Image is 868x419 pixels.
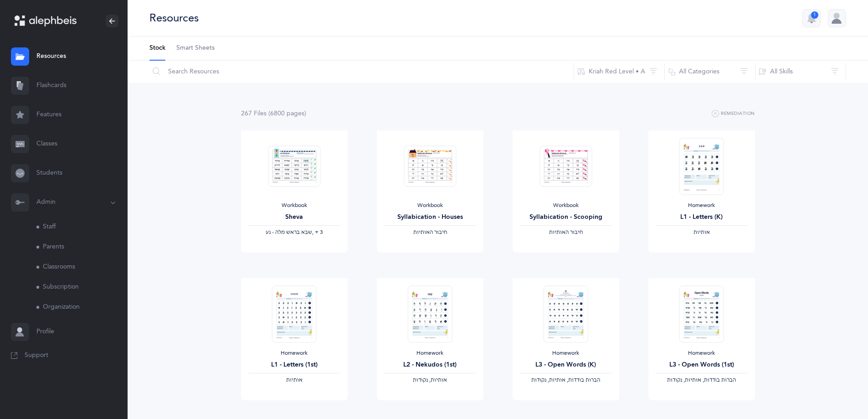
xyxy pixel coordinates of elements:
[36,297,128,317] a: Organization
[693,229,710,235] span: ‫אותיות‬
[248,360,340,370] div: L1 - Letters (1st)
[286,377,303,383] span: ‫אותיות‬
[549,229,583,235] span: ‫חיבור האותיות‬
[656,360,748,370] div: L3 - Open Words (1st)
[413,377,447,383] span: ‫אותיות, נקודות‬
[176,44,215,53] span: Smart Sheets
[384,360,476,370] div: L2 - Nekudos (1st)
[802,9,821,27] button: 1
[413,229,447,235] span: ‫חיבור האותיות‬
[407,285,452,342] img: Homework_L2_Nekudos_R_EN_1_thumbnail_1731617499.png
[36,277,128,297] a: Subscription
[531,377,600,383] span: ‫הברות בודדות, אותיות, נקודות‬
[755,61,846,83] button: All Skills
[539,145,592,187] img: Syllabication-Workbook-Level-1-EN_Red_Scooping_thumbnail_1741114434.png
[149,10,199,26] div: Resources
[266,229,312,235] span: ‫שבא בראש מלה - נע‬
[543,285,588,342] img: Homework_L3_OpenWords_R_EN_thumbnail_1731229486.png
[272,285,316,342] img: Homework_L1_Letters_O_Red_EN_thumbnail_1731215195.png
[268,145,320,187] img: Sheva-Workbook-Red_EN_thumbnail_1754012358.png
[822,373,857,408] iframe: Drift Widget Chat Controller
[36,237,128,257] a: Parents
[574,61,665,83] button: Kriah Red Level • A
[248,212,340,222] div: Sheva
[25,351,48,360] span: Support
[36,257,128,277] a: Classrooms
[404,145,456,187] img: Syllabication-Workbook-Level-1-EN_Red_Houses_thumbnail_1741114032.png
[664,61,755,83] button: All Categories
[679,285,724,342] img: Homework_L3_OpenWords_O_Red_EN_thumbnail_1731217670.png
[384,212,476,222] div: Syllabication - Houses
[384,202,476,209] div: Workbook
[384,350,476,357] div: Homework
[811,11,818,19] div: 1
[667,377,736,383] span: ‫הברות בודדות, אותיות, נקודות‬
[248,350,340,357] div: Homework
[264,110,267,117] span: s
[268,110,306,117] span: (6800 page )
[520,360,612,370] div: L3 - Open Words (K)
[656,212,748,222] div: L1 - Letters (K)
[302,110,304,117] span: s
[241,110,267,117] span: 267 File
[248,202,340,209] div: Workbook
[656,350,748,357] div: Homework
[520,350,612,357] div: Homework
[248,229,340,236] div: ‪, + 3‬
[679,138,724,195] img: Homework_L1_Letters_R_EN_thumbnail_1731214661.png
[520,212,612,222] div: Syllabication - Scooping
[520,202,612,209] div: Workbook
[656,202,748,209] div: Homework
[36,217,128,237] a: Staff
[149,61,574,83] input: Search Resources
[712,109,755,119] button: Remediation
